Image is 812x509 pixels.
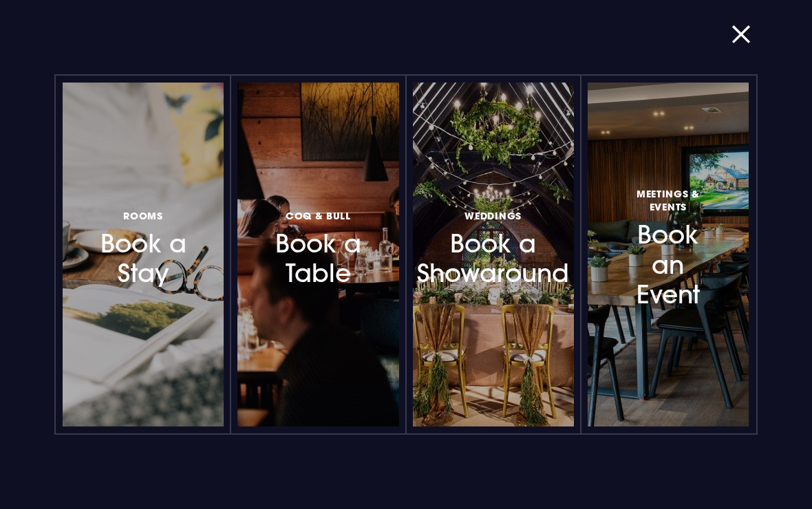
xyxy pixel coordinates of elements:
[588,83,749,426] a: Meetings & EventsBook an Event
[237,83,398,426] a: Coq & BullBook a Table
[464,209,522,222] span: Weddings
[96,206,190,288] h3: Book a Stay
[621,185,715,310] h3: Book an Event
[447,206,540,288] h3: Book a Showaround
[286,209,351,222] span: Coq & Bull
[621,187,715,213] span: Meetings & Events
[271,206,365,288] h3: Book a Table
[123,209,163,222] span: Rooms
[63,83,224,426] a: RoomsBook a Stay
[413,83,574,426] a: WeddingsBook a Showaround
